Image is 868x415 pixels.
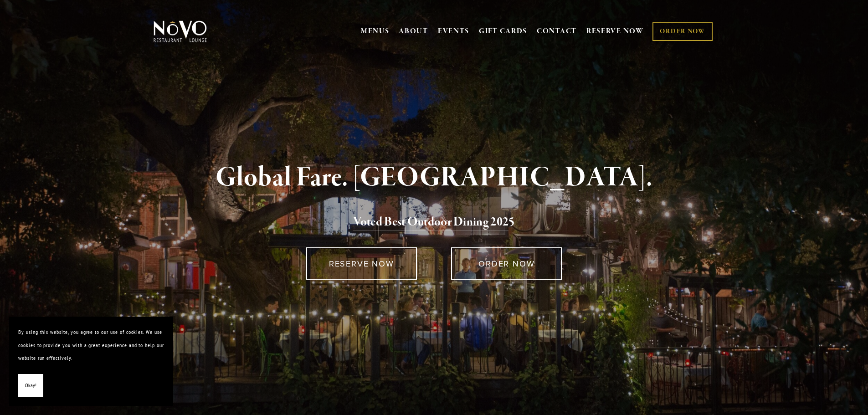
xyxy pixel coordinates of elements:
[537,23,577,40] a: CONTACT
[9,317,173,406] section: Cookie banner
[216,160,652,195] strong: Global Fare. [GEOGRAPHIC_DATA].
[169,213,700,232] h2: 5
[306,247,417,280] a: RESERVE NOW
[438,27,469,36] a: EVENTS
[353,214,508,231] a: Voted Best Outdoor Dining 202
[399,27,428,36] a: ABOUT
[361,27,390,36] a: MENUS
[25,379,36,392] span: Okay!
[18,374,43,397] button: Okay!
[451,247,562,280] a: ORDER NOW
[652,22,712,41] a: ORDER NOW
[18,326,164,365] p: By using this website, you agree to our use of cookies. We use cookies to provide you with a grea...
[152,20,209,43] img: Novo Restaurant &amp; Lounge
[479,23,527,40] a: GIFT CARDS
[586,23,644,40] a: RESERVE NOW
